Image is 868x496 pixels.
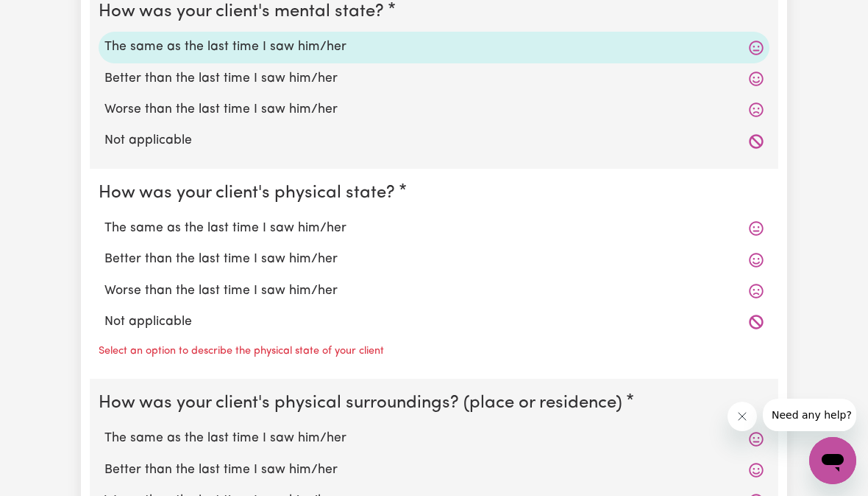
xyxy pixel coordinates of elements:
legend: How was your client's physical state? [99,181,401,207]
label: Not applicable [104,131,764,150]
iframe: Button to launch messaging window [809,437,856,484]
label: Better than the last time I saw him/her [104,250,764,269]
label: Better than the last time I saw him/her [104,69,764,88]
iframe: Message from company [763,399,856,431]
label: The same as the last time I saw him/her [104,429,764,448]
label: The same as the last time I saw him/her [104,219,764,238]
label: Not applicable [104,312,764,332]
p: Select an option to describe the physical state of your client [99,343,384,360]
label: Worse than the last time I saw him/her [104,100,764,119]
label: Worse than the last time I saw him/her [104,282,764,301]
legend: How was your client's physical surroundings? (place or residence) [99,391,628,417]
label: The same as the last time I saw him/her [104,38,764,57]
iframe: Close message [728,402,757,431]
label: Better than the last time I saw him/her [104,461,764,480]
